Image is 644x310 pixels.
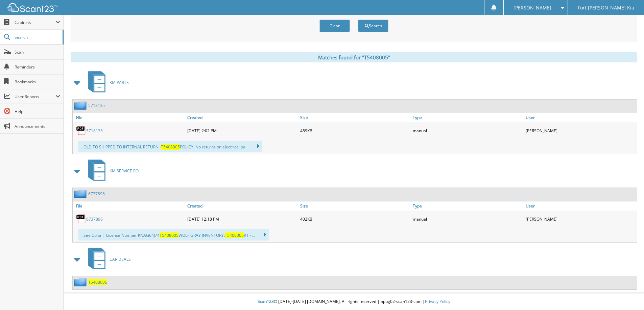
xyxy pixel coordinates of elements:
div: [DATE] 2:02 PM [186,124,299,137]
div: manual [411,124,524,137]
a: KIA PARTS [84,69,129,96]
span: T5408005 [161,144,180,150]
a: Created [186,201,299,210]
div: ...OLD TO SHIPPED TO INTERNAL RETURN - POLICY: No returns on electrical pa... [78,141,262,152]
a: File [73,201,186,210]
span: KIA PARTS [110,80,129,85]
span: User Reports [15,94,55,100]
a: 6737896 [88,191,105,197]
a: Created [186,113,299,122]
span: Search [15,34,59,40]
span: Cabinets [15,20,55,25]
button: Search [358,20,388,32]
div: [PERSON_NAME] [524,124,637,137]
button: Clear [319,20,350,32]
a: KIA SERVICE RO [84,158,139,184]
span: Help [15,109,60,114]
span: Scan123 [258,299,274,304]
img: folder2.png [74,101,88,110]
div: [PERSON_NAME] [524,212,637,226]
a: File [73,113,186,122]
span: Announcements [15,123,60,129]
a: Privacy Policy [425,299,450,304]
a: Size [299,113,411,122]
span: CAR DEALS [110,256,131,262]
iframe: Chat Widget [610,278,644,310]
div: ...Eee Color | License Number KNAG64J74 WOLF GRAY INVENTORY: #1 - ... [78,229,269,241]
div: © [DATE]-[DATE] [DOMAIN_NAME]. All rights reserved | appg02-scan123-com | [64,293,644,310]
div: 459KB [299,124,411,137]
span: [PERSON_NAME] [514,6,551,10]
img: folder2.png [74,190,88,198]
div: Matches found for "T5408005" [71,52,637,62]
span: Bookmarks [15,79,60,85]
a: CAR DEALS [84,246,131,273]
a: Type [411,201,524,210]
a: User [524,201,637,210]
a: T5408005 [88,279,107,285]
img: PDF.png [76,214,86,224]
img: folder2.png [74,278,88,286]
a: 5718135 [86,128,103,134]
div: manual [411,212,524,226]
span: T5408005 [160,232,178,238]
img: scan123-logo-white.svg [7,3,57,12]
span: T5408005 [225,232,244,238]
span: KIA SERVICE RO [110,168,139,174]
a: Type [411,113,524,122]
span: Reminders [15,64,60,70]
a: Size [299,201,411,210]
div: 402KB [299,212,411,226]
a: 5718135 [88,103,105,108]
a: User [524,113,637,122]
a: 6737896 [86,216,103,222]
img: PDF.png [76,125,86,136]
span: Fort [PERSON_NAME] Kia [578,6,634,10]
span: Scan [15,49,60,55]
div: [DATE] 12:18 PM [186,212,299,226]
